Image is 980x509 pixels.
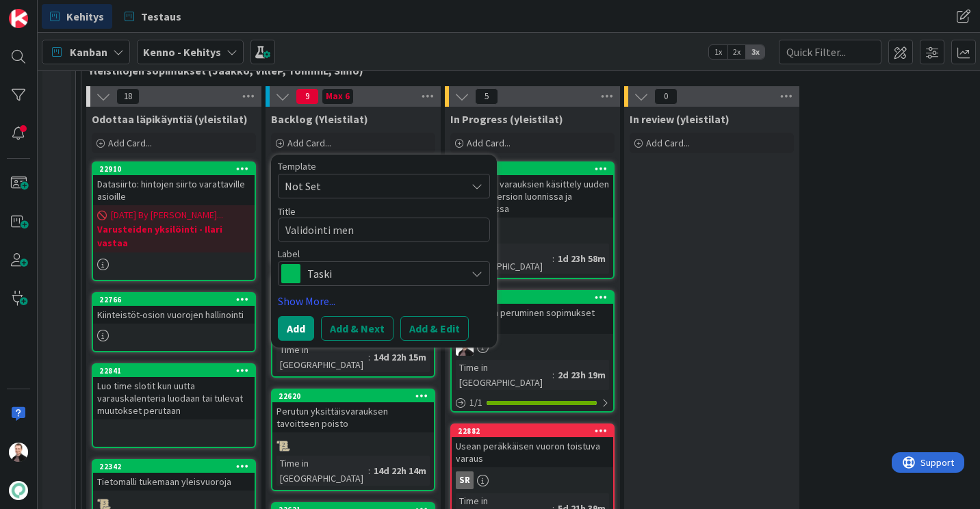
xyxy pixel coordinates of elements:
[452,163,613,175] div: 22529
[307,264,459,283] span: Taski
[111,208,223,222] span: [DATE] By [PERSON_NAME]...
[93,377,255,419] div: Luo time slotit kun uutta varauskalenteria luodaan tai tulevat muutokset perutaan
[93,365,255,377] div: 22841
[452,163,613,218] div: 22529Toistuvien varauksien käsittely uuden kalenteriversion luonnissa ja perumisessa
[458,164,613,174] div: 22529
[452,175,613,218] div: Toistuvien varauksien käsittely uuden kalenteriversion luonnissa ja perumisessa
[271,389,435,491] a: 22620Perutun yksittäisvarauksen tavoitteen poistoTime in [GEOGRAPHIC_DATA]:14d 22h 14m
[116,88,140,105] span: 18
[278,161,316,171] span: Template
[93,460,255,491] div: 22342Tietomalli tukemaan yleisvuoroja
[271,112,368,126] span: Backlog (Yleistilat)
[727,45,746,59] span: 2x
[93,460,255,473] div: 22342
[456,244,552,274] div: Time in [GEOGRAPHIC_DATA]
[93,473,255,491] div: Tietomalli tukemaan yleisvuoroja
[654,88,678,105] span: 0
[452,471,613,489] div: SR
[452,222,613,239] div: TL
[9,481,28,500] img: avatar
[450,161,615,279] a: 22529Toistuvien varauksien käsittely uuden kalenteriversion luonnissa ja perumisessaTLTime in [GE...
[630,112,730,126] span: In review (yleistilat)
[279,391,434,401] div: 22620
[141,8,181,25] span: Testaus
[452,425,613,467] div: 22882Usean peräkkäisen vuoron toistuva varaus
[321,316,394,341] button: Add & Next
[143,45,221,59] b: Kenno - Kehitys
[278,249,300,259] span: Label
[42,4,112,29] a: Kehitys
[469,395,482,410] span: 1 / 1
[458,426,613,436] div: 22882
[99,462,255,471] div: 22342
[552,251,554,266] span: :
[278,293,490,309] a: Show More...
[97,222,250,250] b: Varusteiden yksilöinti - Ilari vastaa
[452,291,613,334] div: 22907Varauksen peruminen sopimukset osiossa
[452,304,613,334] div: Varauksen peruminen sopimukset osiossa
[646,137,690,149] span: Add Card...
[116,4,190,29] a: Testaus
[99,295,255,304] div: 22766
[276,456,368,486] div: Time in [GEOGRAPHIC_DATA]
[467,137,511,149] span: Add Card...
[368,350,370,365] span: :
[370,350,430,365] div: 14d 22h 15m
[554,251,609,266] div: 1d 23h 58m
[450,112,563,126] span: In Progress (yleistilat)
[285,177,456,195] span: Not Set
[93,163,255,175] div: 22910
[456,471,474,489] div: SR
[29,2,62,18] span: Support
[278,316,314,341] button: Add
[93,306,255,324] div: Kiinteistöt-osion vuorojen hallinointi
[93,293,255,324] div: 22766Kiinteistöt-osion vuorojen hallinointi
[272,390,434,432] div: 22620Perutun yksittäisvarauksen tavoitteen poisto
[93,175,255,205] div: Datasiirto: hintojen siirto varattaville asioille
[278,205,296,218] label: Title
[450,290,615,413] a: 22907Varauksen peruminen sopimukset osiossaVPTime in [GEOGRAPHIC_DATA]:2d 23h 19m1/1
[452,291,613,304] div: 22907
[93,365,255,419] div: 22841Luo time slotit kun uutta varauskalenteria luodaan tai tulevat muutokset perutaan
[779,40,881,64] input: Quick Filter...
[66,8,104,25] span: Kehitys
[746,45,764,59] span: 3x
[99,164,255,174] div: 22910
[452,437,613,467] div: Usean peräkkäisen vuoron toistuva varaus
[99,366,255,376] div: 22841
[709,45,727,59] span: 1x
[452,394,613,411] div: 1/1
[475,88,498,105] span: 5
[554,367,609,382] div: 2d 23h 19m
[458,293,613,302] div: 22907
[70,44,107,60] span: Kanban
[452,338,613,356] div: VP
[278,218,490,242] textarea: Validointi men
[456,360,552,390] div: Time in [GEOGRAPHIC_DATA]
[9,9,28,28] img: Visit kanbanzone.com
[400,316,469,341] button: Add & Edit
[272,402,434,432] div: Perutun yksittäisvarauksen tavoitteen poisto
[452,425,613,437] div: 22882
[370,463,430,478] div: 14d 22h 14m
[287,137,331,149] span: Add Card...
[296,88,319,105] span: 9
[272,390,434,402] div: 22620
[92,112,248,126] span: Odottaa läpikäyntiä (yleistilat)
[326,93,350,100] div: Max 6
[108,137,152,149] span: Add Card...
[93,163,255,205] div: 22910Datasiirto: hintojen siirto varattaville asioille
[552,367,554,382] span: :
[93,293,255,306] div: 22766
[92,161,256,281] a: 22910Datasiirto: hintojen siirto varattaville asioille[DATE] By [PERSON_NAME]...Varusteiden yksil...
[92,363,256,448] a: 22841Luo time slotit kun uutta varauskalenteria luodaan tai tulevat muutokset perutaan
[368,463,370,478] span: :
[9,443,28,462] img: VP
[276,342,368,372] div: Time in [GEOGRAPHIC_DATA]
[92,292,256,352] a: 22766Kiinteistöt-osion vuorojen hallinointi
